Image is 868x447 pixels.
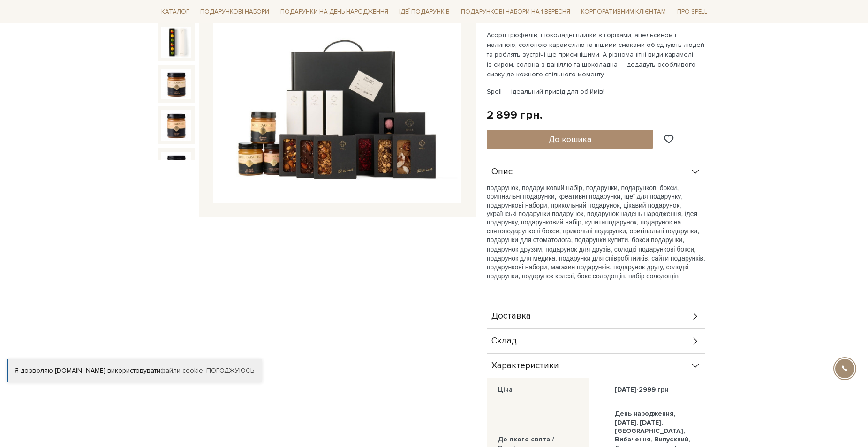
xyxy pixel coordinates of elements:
[487,30,707,79] p: Асорті трюфелів, шоколадні плитки з горіхами, апельсином і малиною, солоною карамеллю та іншими с...
[491,168,513,176] span: Опис
[577,4,670,20] a: Корпоративним клієнтам
[161,110,191,140] img: Подарунок Колекціонер обіймів
[161,152,191,182] img: Подарунок Колекціонер обіймів
[457,4,574,20] a: Подарункові набори на 1 Вересня
[395,5,453,19] a: Ідеї подарунків
[161,27,191,57] img: Подарунок Колекціонер обіймів
[487,108,543,122] div: 2 899 грн.
[615,386,668,394] div: [DATE]-2999 грн
[8,366,262,375] div: Я дозволяю [DOMAIN_NAME] використовувати
[549,134,591,144] span: До кошика
[491,337,517,345] span: Склад
[673,5,711,19] a: Про Spell
[277,5,392,19] a: Подарунки на День народження
[487,87,707,97] p: Spell — ідеальний привід для обіймів!
[161,69,191,99] img: Подарунок Колекціонер обіймів
[487,130,653,149] button: До кошика
[552,210,628,217] span: подарунок, подарунок на
[491,362,559,370] span: Характеристики
[160,366,203,374] a: файли cookie
[628,210,681,217] span: день народження
[491,312,531,320] span: Доставка
[487,184,682,217] span: подарунок, подарунковий набір, подарунки, подарункові бокси, оригінальні подарунки, креативні под...
[196,5,273,19] a: Подарункові набори
[487,227,705,280] span: подарункові бокси, прикольні подарунки, оригінальні подарунки, подарунки для стоматолога, подарун...
[498,386,513,394] div: Ціна
[550,210,552,217] span: ,
[158,5,193,19] a: Каталог
[206,366,254,375] a: Погоджуюсь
